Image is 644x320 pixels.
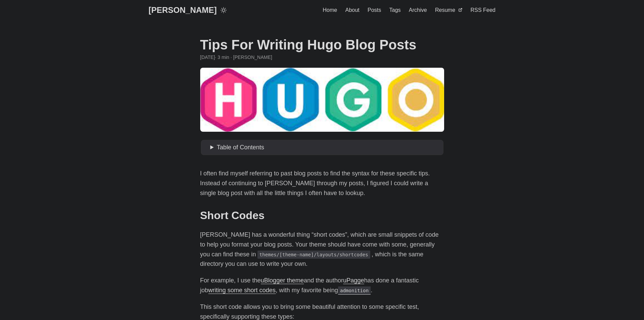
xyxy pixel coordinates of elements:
[210,143,441,152] summary: Table of Contents
[471,7,496,13] span: RSS Feed
[200,230,444,269] p: [PERSON_NAME] has a wonderful thing “short codes”, which are small snippets of code to help you f...
[200,169,444,198] p: I often find myself referring to past blog posts to find the syntax for these specific tips. Inst...
[389,7,401,13] span: Tags
[200,37,444,53] h1: Tips For Writing Hugo Blog Posts
[435,7,455,13] span: Resume
[257,251,370,259] code: themes/[theme-name]/layouts/shortcodes
[368,7,381,13] span: Posts
[200,54,444,61] div: · 3 min · [PERSON_NAME]
[323,7,337,13] span: Home
[208,287,276,294] a: writing some short codes
[261,277,304,284] a: uBlogger theme
[343,277,364,284] a: uPagge
[217,144,264,151] span: Table of Contents
[345,7,359,13] span: About
[200,276,444,295] p: For example, I use the and the author has done a fantastic job , with my favorite being .
[338,287,371,294] a: admonition
[409,7,427,13] span: Archive
[338,286,371,295] code: admonition
[200,209,444,222] h2: Short Codes
[200,54,215,61] span: 2021-10-20 22:46:24 -0400 -0400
